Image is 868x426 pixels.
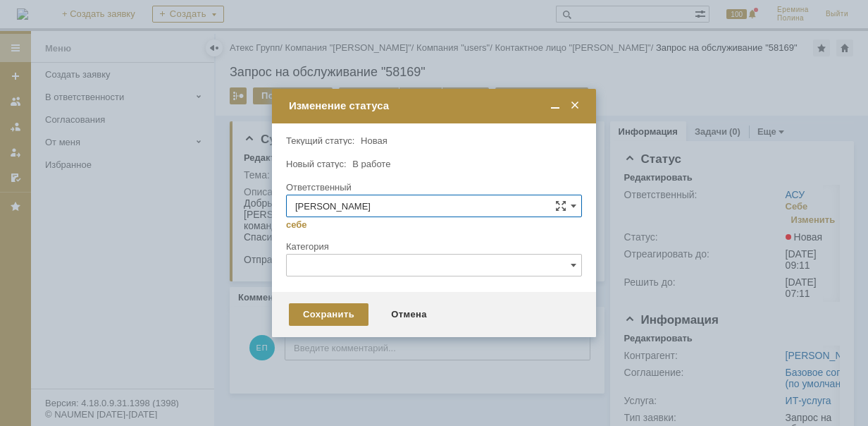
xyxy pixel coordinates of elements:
a: себе [286,219,307,231]
span: Свернуть (Ctrl + M) [548,99,562,112]
span: Сложная форма [555,200,566,212]
label: Новый статус: [286,159,347,169]
label: Текущий статус: [286,135,354,146]
span: Закрыть [568,99,582,112]
div: Категория [286,242,579,251]
div: Изменение статуса [289,99,582,112]
span: В работе [352,159,390,169]
div: Ответственный [286,183,579,192]
span: Новая [361,135,387,146]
